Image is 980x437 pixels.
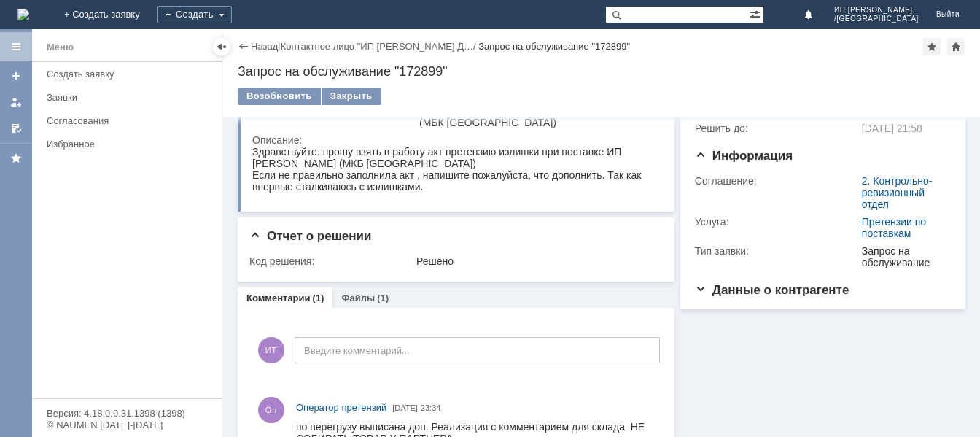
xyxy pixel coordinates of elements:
div: (1) [313,293,324,303]
span: ИП [PERSON_NAME] [834,6,919,15]
div: Согласования [47,115,213,126]
div: (1) [377,293,389,303]
span: Оператор претензий [296,402,386,413]
span: ИТ [258,337,284,363]
span: Отчет о решении [249,229,371,243]
div: Создать [157,6,232,23]
div: Добавить в избранное [923,38,941,55]
span: Информация [695,149,793,163]
div: Код решения: [249,255,413,267]
a: Претензии по поставкам [862,216,926,239]
span: Расширенный поиск [749,7,763,20]
span: 23:34 [421,403,441,412]
a: Перейти на домашнюю страницу [17,9,29,20]
div: Запрос на обслуживание "172899" [478,41,630,52]
span: Данные о контрагенте [695,283,849,297]
span: [DATE] [392,403,418,412]
a: Мои заявки [4,90,28,114]
div: | [278,40,280,51]
div: Меню [47,39,74,56]
a: Согласования [41,109,219,132]
div: Избранное [47,139,197,150]
a: Назад [251,41,278,52]
a: Комментарии [246,293,311,303]
div: Услуга: [695,216,859,228]
div: Решено [416,255,656,267]
div: Запрос на обслуживание "172899" [238,64,965,79]
a: Контактное лицо "ИП [PERSON_NAME] Д… [281,41,473,52]
div: © NAUMEN [DATE]-[DATE] [47,420,207,430]
a: Оператор претензий [296,401,386,415]
div: / [281,41,479,52]
div: Описание: [252,134,658,146]
div: Заявки [47,92,213,103]
a: Создать заявку [41,63,219,85]
div: Сделать домашней страницей [947,38,965,55]
a: 2. Контрольно-ревизионный отдел [862,175,933,210]
div: Создать заявку [47,69,213,80]
span: [DATE] 21:58 [862,123,922,134]
a: Мои согласования [4,117,28,140]
div: Запрос на обслуживание [862,245,946,268]
div: Скрыть меню [213,38,230,55]
a: Создать заявку [4,64,28,88]
div: Соглашение: [695,175,859,187]
a: Файлы [341,293,375,303]
div: Решить до: [695,123,859,134]
div: Тип заявки: [695,245,859,257]
span: /[GEOGRAPHIC_DATA] [834,15,919,23]
img: logo [17,9,29,20]
a: Заявки [41,86,219,109]
div: Версия: 4.18.0.9.31.1398 (1398) [47,409,207,418]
